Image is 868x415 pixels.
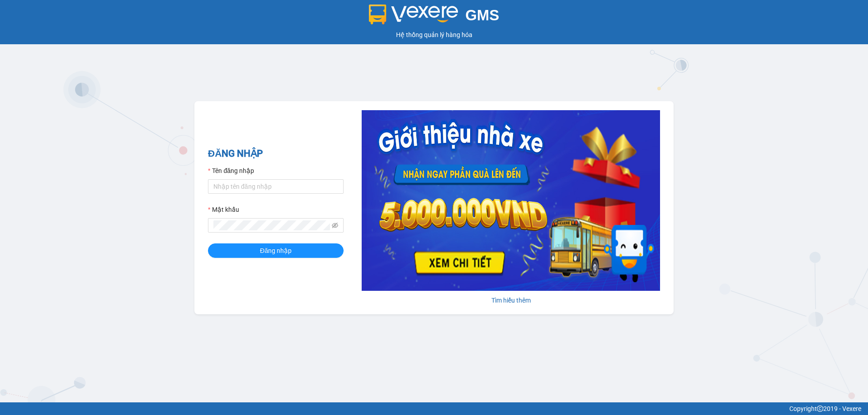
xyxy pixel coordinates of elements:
input: Tên đăng nhập [208,179,344,194]
h2: ĐĂNG NHẬP [208,146,344,161]
img: banner-0 [362,110,660,291]
span: GMS [465,7,499,23]
span: eye-invisible [332,222,338,228]
div: Hệ thống quản lý hàng hóa [2,30,866,40]
button: Đăng nhập [208,243,344,258]
span: copyright [817,406,823,412]
span: Đăng nhập [260,246,292,256]
div: Tìm hiểu thêm [362,295,660,305]
input: Mật khẩu [213,220,330,230]
label: Tên đăng nhập [208,166,254,176]
div: Copyright 2019 - Vexere [7,404,861,414]
img: logo 2 [369,5,458,24]
label: Mật khẩu [208,205,239,214]
a: GMS [369,14,500,21]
